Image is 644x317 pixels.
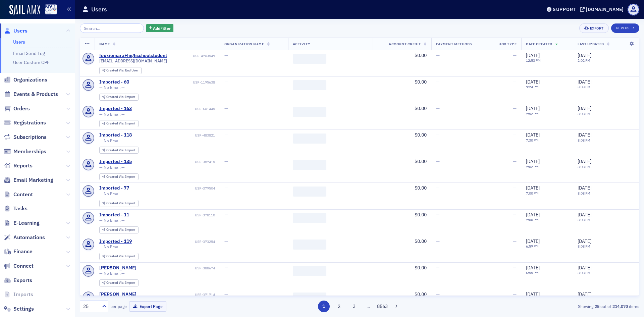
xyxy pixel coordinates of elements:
[106,95,135,99] div: Import
[513,291,517,297] span: —
[293,134,326,144] span: ‌
[578,138,590,143] time: 8:08 PM
[130,80,215,85] div: USR-1195638
[99,191,125,196] span: — No Email —
[13,76,47,84] span: Organizations
[99,200,139,207] div: Created Via: Import
[106,69,138,72] div: End User
[99,239,132,245] a: Imported - 119
[436,79,440,85] span: —
[364,303,373,309] span: …
[4,262,34,270] a: Connect
[578,265,591,271] span: [DATE]
[13,205,28,212] span: Tasks
[628,4,639,15] span: Profile
[106,281,135,285] div: Import
[4,162,33,169] a: Reports
[526,85,539,89] time: 9:24 PM
[293,54,326,64] span: ‌
[106,174,125,179] span: Created Via :
[224,212,228,218] span: —
[13,248,33,255] span: Finance
[578,238,591,244] span: [DATE]
[436,132,440,138] span: —
[129,301,166,312] button: Export Page
[99,173,139,180] div: Created Via: Import
[389,42,421,46] span: Account Credit
[99,292,137,298] a: [PERSON_NAME]
[526,111,539,116] time: 7:52 PM
[106,254,125,258] span: Created Via :
[4,27,28,35] a: Users
[4,76,47,84] a: Organizations
[224,291,228,297] span: —
[586,6,624,12] div: [DOMAIN_NAME]
[415,265,427,271] span: $0.00
[526,185,540,191] span: [DATE]
[499,42,517,46] span: Job Type
[513,158,517,164] span: —
[99,132,132,138] div: Imported - 118
[553,6,576,12] div: Support
[293,266,326,276] span: ‌
[415,52,427,58] span: $0.00
[83,303,98,310] div: 25
[224,105,228,111] span: —
[415,105,427,111] span: $0.00
[9,5,40,15] img: SailAMX
[13,105,30,112] span: Orders
[91,5,107,13] h1: Users
[513,79,517,85] span: —
[293,160,326,170] span: ‌
[13,191,33,198] span: Content
[99,53,167,59] a: foxxiomara+highschoolstudent
[578,111,590,116] time: 8:08 PM
[578,217,590,222] time: 8:08 PM
[153,25,171,31] span: Add Filter
[436,42,472,46] span: Payment Methods
[99,226,139,233] div: Created Via: Import
[4,119,46,126] a: Registrations
[99,265,137,271] div: [PERSON_NAME]
[13,219,40,227] span: E-Learning
[13,176,53,184] span: Email Marketing
[99,159,132,165] a: Imported - 135
[578,85,590,89] time: 8:08 PM
[99,253,139,260] div: Created Via: Import
[106,95,125,99] span: Created Via :
[133,133,215,138] div: USR-483821
[436,158,440,164] span: —
[318,301,330,312] button: 1
[4,248,33,255] a: Finance
[513,212,517,218] span: —
[99,79,129,85] a: Imported - 60
[99,112,125,117] span: — No Email —
[4,134,47,141] a: Subscriptions
[106,122,135,125] div: Import
[611,23,639,33] a: New User
[99,271,125,276] span: — No Email —
[513,52,517,58] span: —
[415,132,427,138] span: $0.00
[224,79,228,85] span: —
[224,158,228,164] span: —
[526,79,540,85] span: [DATE]
[106,227,125,232] span: Created Via :
[13,234,45,241] span: Automations
[99,212,129,218] div: Imported - 11
[526,42,552,46] span: Date Created
[578,270,590,275] time: 8:08 PM
[224,132,228,138] span: —
[578,79,591,85] span: [DATE]
[578,191,590,196] time: 8:08 PM
[45,4,57,15] img: SailAMX
[415,291,427,297] span: $0.00
[293,107,326,117] span: ‌
[138,266,215,270] div: USR-388674
[415,238,427,244] span: $0.00
[99,138,125,143] span: — No Email —
[106,68,125,72] span: Created Via :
